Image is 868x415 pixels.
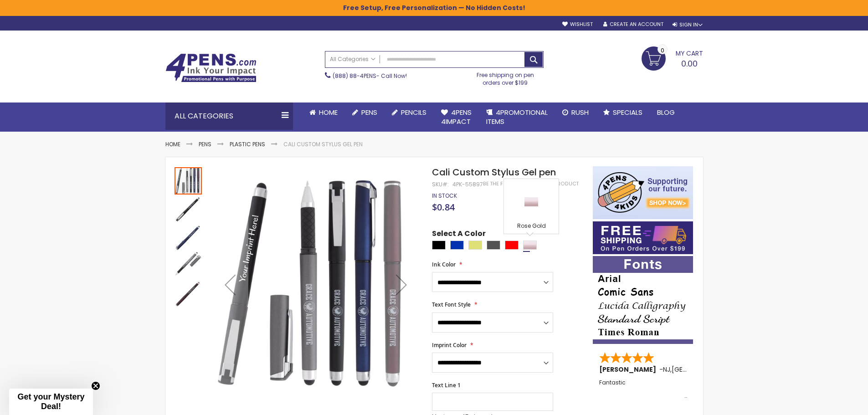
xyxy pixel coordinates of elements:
span: Ink Color [432,261,456,268]
span: Pens [361,108,377,117]
img: Cali Custom Stylus Gel pen [212,179,420,388]
span: Select A Color [432,229,486,241]
a: Blog [650,102,682,123]
span: Rush [571,108,589,117]
span: NJ [663,365,670,374]
div: Red [505,241,519,250]
div: Fantastic [599,379,688,399]
a: Pencils [385,102,434,123]
div: Rose Gold [506,222,556,231]
img: Cali Custom Stylus Gel pen [175,280,202,307]
img: 4Pens Custom Pens and Promotional Products [165,53,257,82]
img: Cali Custom Stylus Gel pen [175,195,202,223]
div: 4PK-55897 [452,181,483,188]
span: Get your Mystery Deal! [17,392,84,411]
a: Plastic Pens [230,140,265,148]
button: Close teaser [91,381,100,390]
a: Home [302,102,345,123]
img: 4pens 4 kids [593,166,693,219]
div: Blue [450,241,464,250]
span: $0.84 [432,201,455,213]
span: All Categories [330,56,375,63]
span: [PERSON_NAME] [599,365,659,374]
span: In stock [432,192,457,200]
iframe: Google Customer Reviews [793,390,868,415]
li: Cali Custom Stylus Gel pen [283,141,363,148]
div: Get your Mystery Deal!Close teaser [9,389,93,415]
span: Pencils [401,108,426,117]
img: Cali Custom Stylus Gel pen [175,252,202,279]
span: Imprint Color [432,341,467,349]
a: Pens [199,140,211,148]
span: Blog [657,108,675,117]
div: Rose Gold [523,241,537,250]
a: (888) 88-4PENS [333,72,376,80]
a: Home [165,140,180,148]
strong: SKU [432,180,449,188]
div: Cali Custom Stylus Gel pen [175,251,203,279]
div: Next [383,166,420,403]
img: font-personalization-examples [593,256,693,344]
a: Be the first to review this product [483,180,579,187]
span: - , [659,365,739,374]
div: Cali Custom Stylus Gel pen [175,166,203,195]
div: Gunmetal [487,241,500,250]
span: Specials [613,108,642,117]
span: Text Font Style [432,301,471,308]
a: Pens [345,102,385,123]
div: Black [432,241,446,250]
span: - Call Now! [333,72,407,80]
a: 4PROMOTIONALITEMS [479,102,555,132]
div: Gold [468,241,482,250]
span: Cali Custom Stylus Gel pen [432,166,556,179]
a: Rush [555,102,596,123]
div: Sign In [673,21,703,28]
a: 0.00 0 [642,46,703,69]
span: 0 [661,46,664,55]
div: Previous [212,166,248,403]
a: All Categories [325,51,380,67]
div: Cali Custom Stylus Gel pen [175,279,202,307]
div: Free shipping on pen orders over $199 [467,68,544,86]
div: Cali Custom Stylus Gel pen [175,195,203,223]
div: Cali Custom Stylus Gel pen [175,223,203,251]
img: Cali Custom Stylus Gel pen [175,224,202,251]
a: 4Pens4impact [434,102,479,132]
span: Home [319,108,338,117]
div: All Categories [165,102,293,130]
img: Free shipping on orders over $199 [593,221,693,254]
div: Availability [432,192,457,200]
a: Wishlist [562,21,593,28]
span: 4PROMOTIONAL ITEMS [486,108,548,126]
a: Specials [596,102,650,123]
span: [GEOGRAPHIC_DATA] [672,365,739,374]
a: Create an Account [603,21,663,28]
span: 4Pens 4impact [441,108,472,126]
span: 0.00 [681,58,698,69]
span: Text Line 1 [432,381,461,389]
